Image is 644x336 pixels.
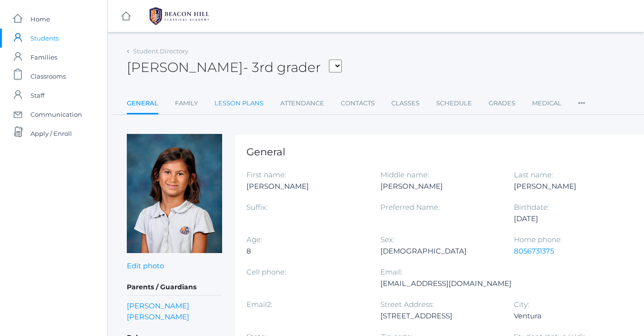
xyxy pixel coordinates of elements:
[31,105,82,124] span: Communication
[31,67,66,86] span: Classrooms
[215,94,264,113] a: Lesson Plans
[280,94,324,113] a: Attendance
[31,29,59,48] span: Students
[143,4,215,28] img: 1_BHCALogos-05.png
[514,213,634,224] div: [DATE]
[127,94,158,114] a: General
[380,235,394,244] label: Sex:
[246,203,267,212] label: Suffix:
[380,300,434,309] label: Street Address:
[127,261,164,270] a: Edit photo
[514,310,634,322] div: Ventura
[514,246,554,255] a: 8056731375
[133,47,188,55] a: Student Directory
[514,203,549,212] label: Birthdate:
[31,86,44,105] span: Staff
[31,48,57,67] span: Families
[514,300,529,309] label: City:
[436,94,472,113] a: Schedule
[127,300,189,311] a: [PERSON_NAME]
[175,94,198,113] a: Family
[31,10,50,29] span: Home
[246,181,366,192] div: [PERSON_NAME]
[31,124,72,143] span: Apply / Enroll
[380,170,429,179] label: Middle name:
[380,310,500,322] div: [STREET_ADDRESS]
[246,235,262,244] label: Age:
[380,203,440,212] label: Preferred Name:
[127,134,222,253] img: Adella Ewing
[514,170,553,179] label: Last name:
[380,278,511,289] div: [EMAIL_ADDRESS][DOMAIN_NAME]
[380,245,500,257] div: [DEMOGRAPHIC_DATA]
[391,94,419,113] a: Classes
[246,300,272,309] label: Email2:
[246,267,286,276] label: Cell phone:
[341,94,375,113] a: Contacts
[514,235,562,244] label: Home phone:
[514,181,634,192] div: [PERSON_NAME]
[243,59,321,75] span: - 3rd grader
[246,170,286,179] label: First name:
[246,245,366,257] div: 8
[127,311,189,322] a: [PERSON_NAME]
[127,60,342,75] h2: [PERSON_NAME]
[127,279,222,295] h5: Parents / Guardians
[532,94,562,113] a: Medical
[489,94,515,113] a: Grades
[380,267,402,276] label: Email:
[380,181,500,192] div: [PERSON_NAME]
